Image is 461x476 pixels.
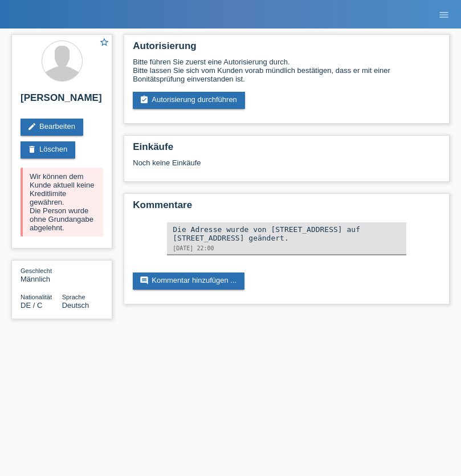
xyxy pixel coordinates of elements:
span: Geschlecht [21,267,52,274]
span: Deutschland / C / 27.04.2012 [21,301,42,310]
i: assignment_turned_in [140,95,149,104]
i: comment [140,276,149,285]
i: menu [438,9,450,21]
h2: Autorisierung [133,40,440,58]
a: commentKommentar hinzufügen ... [133,272,244,290]
div: [DATE] 22:00 [173,245,401,251]
span: Nationalität [21,294,52,300]
a: editBearbeiten [21,119,83,136]
i: delete [27,145,36,154]
div: Die Adresse wurde von [STREET_ADDRESS] auf [STREET_ADDRESS] geändert. [173,225,401,242]
a: deleteLöschen [21,141,75,158]
div: Wir können dem Kunde aktuell keine Kreditlimite gewähren. Die Person wurde ohne Grundangabe abgel... [21,168,103,237]
div: Bitte führen Sie zuerst eine Autorisierung durch. Bitte lassen Sie sich vom Kunden vorab mündlich... [133,58,440,83]
h2: Kommentare [133,200,440,217]
span: Deutsch [62,301,89,310]
a: menu [433,11,455,18]
a: star_border [99,37,109,49]
a: assignment_turned_inAutorisierung durchführen [133,92,245,109]
div: Noch keine Einkäufe [133,158,440,176]
div: Männlich [21,266,62,283]
span: Sprache [62,294,85,300]
h2: [PERSON_NAME] [21,92,103,109]
i: star_border [99,37,109,47]
i: edit [27,122,36,131]
h2: Einkäufe [133,141,440,158]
